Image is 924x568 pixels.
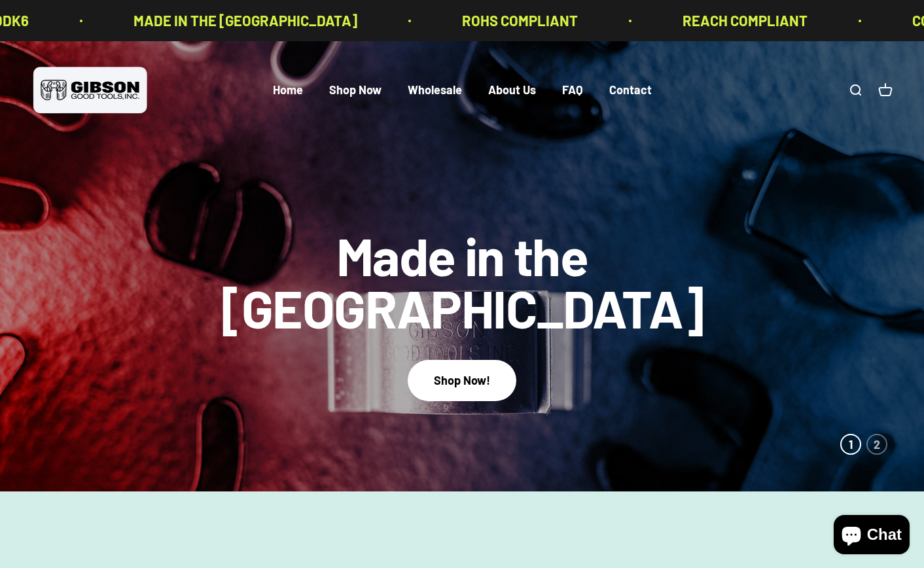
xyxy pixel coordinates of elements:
a: About Us [488,83,536,98]
a: Contact [609,83,652,98]
a: FAQ [562,83,583,98]
inbox-online-store-chat: Shopify online store chat [830,515,914,558]
div: Shop Now! [434,371,490,390]
button: 2 [866,434,887,455]
p: ROHS COMPLIANT [461,9,577,32]
p: REACH COMPLIANT [682,9,807,32]
button: 1 [840,434,861,455]
p: MADE IN THE [GEOGRAPHIC_DATA] [133,9,357,32]
a: Home [273,83,303,98]
button: Shop Now! [408,360,516,401]
a: Wholesale [408,83,462,98]
a: Shop Now [329,83,382,98]
split-lines: Made in the [GEOGRAPHIC_DATA] [207,276,717,339]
